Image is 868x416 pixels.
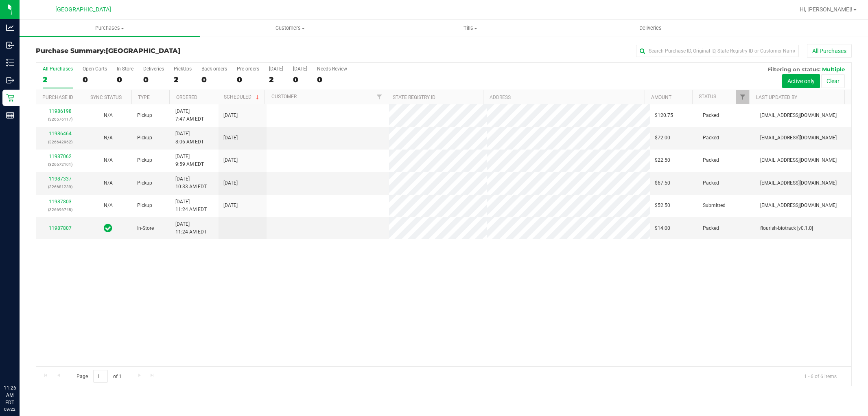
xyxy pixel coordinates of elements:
button: Clear [821,74,845,88]
span: Not Applicable [104,112,113,118]
span: Packed [703,179,719,187]
span: [DATE] [223,179,238,187]
p: 11:26 AM EDT [4,384,16,406]
a: Scheduled [224,94,261,100]
span: Pickup [137,202,152,209]
a: 11986198 [49,108,72,114]
button: N/A [104,202,113,209]
span: $14.00 [655,225,670,232]
span: $22.50 [655,156,670,164]
div: 0 [83,75,107,84]
div: 0 [293,75,307,84]
span: [EMAIL_ADDRESS][DOMAIN_NAME] [760,112,837,119]
input: 1 [93,370,108,383]
span: Not Applicable [104,135,113,141]
button: Active only [782,74,820,88]
div: In Store [117,66,133,72]
a: 11987337 [49,176,72,182]
inline-svg: Retail [6,94,14,102]
inline-svg: Reports [6,111,14,119]
span: [DATE] [223,156,238,164]
div: Deliveries [143,66,164,72]
p: (326672101) [41,161,79,168]
a: Customer [271,94,297,99]
span: In Sync [104,222,112,234]
p: (326576117) [41,115,79,123]
span: [DATE] 11:24 AM EDT [175,198,207,214]
button: N/A [104,112,113,119]
inline-svg: Analytics [6,24,14,32]
a: 11987807 [49,225,72,231]
a: Purchase ID [42,95,73,100]
span: [GEOGRAPHIC_DATA] [106,47,180,55]
inline-svg: Outbound [6,76,14,84]
div: 0 [117,75,133,84]
a: 11987803 [49,199,72,205]
div: PickUps [174,66,192,72]
div: [DATE] [269,66,283,72]
a: Filter [736,90,749,104]
button: All Purchases [807,44,852,58]
span: Tills [380,24,560,32]
a: Customers [200,20,380,37]
span: [DATE] [223,134,238,142]
p: (326681239) [41,183,79,191]
span: $52.50 [655,202,670,209]
div: Pre-orders [237,66,259,72]
span: $72.00 [655,134,670,142]
div: 2 [174,75,192,84]
span: Deliveries [628,24,673,32]
span: Packed [703,134,719,142]
span: Pickup [137,156,152,164]
a: 11986464 [49,131,72,136]
div: [DATE] [293,66,307,72]
button: N/A [104,134,113,142]
div: All Purchases [43,66,73,72]
span: [DATE] 7:47 AM EDT [175,108,204,123]
span: Page of 1 [70,370,128,383]
p: 09/22 [4,406,16,412]
span: Hi, [PERSON_NAME]! [800,6,853,13]
span: flourish-biotrack [v0.1.0] [760,225,813,232]
span: [DATE] [223,202,238,209]
span: In-Store [137,225,154,232]
div: 2 [269,75,283,84]
div: 0 [237,75,259,84]
span: Purchases [20,24,200,32]
span: [GEOGRAPHIC_DATA] [55,6,111,13]
span: Customers [200,24,380,32]
a: Purchases [20,20,200,37]
p: (326696748) [41,206,79,214]
button: N/A [104,179,113,187]
span: [EMAIL_ADDRESS][DOMAIN_NAME] [760,156,837,164]
th: Address [483,90,645,104]
div: Needs Review [317,66,347,72]
div: 2 [43,75,73,84]
span: [DATE] [223,112,238,119]
span: [EMAIL_ADDRESS][DOMAIN_NAME] [760,202,837,209]
inline-svg: Inbound [6,41,14,49]
span: Packed [703,156,719,164]
h3: Purchase Summary: [36,47,308,55]
div: 0 [317,75,347,84]
span: Not Applicable [104,157,113,163]
span: Pickup [137,179,152,187]
span: $67.50 [655,179,670,187]
div: 0 [143,75,164,84]
span: Packed [703,112,719,119]
span: Pickup [137,112,152,119]
a: Filter [372,90,386,104]
a: Amount [651,95,671,100]
span: [DATE] 11:24 AM EDT [175,220,207,236]
span: Pickup [137,134,152,142]
div: 0 [201,75,227,84]
a: State Registry ID [393,95,435,100]
input: Search Purchase ID, Original ID, State Registry ID or Customer Name... [636,45,799,57]
a: Status [699,94,716,99]
span: Multiple [822,66,845,73]
a: Type [138,95,150,100]
span: 1 - 6 of 6 items [798,370,843,382]
span: Filtering on status: [767,66,820,73]
span: $120.75 [655,112,673,119]
p: (326642962) [41,138,79,146]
